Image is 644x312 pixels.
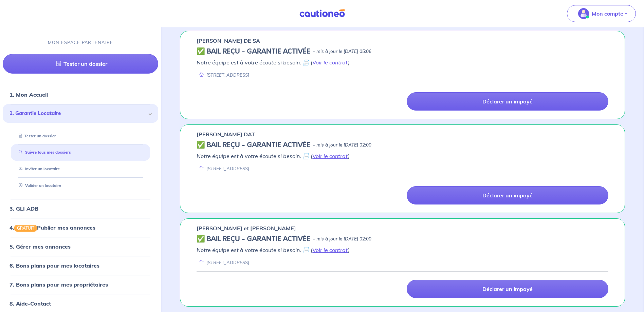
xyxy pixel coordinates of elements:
a: 6. Bons plans pour mes locataires [10,262,99,269]
h5: ✅ BAIL REÇU - GARANTIE ACTIVÉE [197,47,310,56]
div: 2. Garantie Locataire [3,104,158,123]
img: Cautioneo [297,9,348,18]
p: MON ESPACE PARTENAIRE [48,39,113,46]
div: Tester un dossier [11,131,150,142]
a: Voir le contrat [312,153,348,159]
div: [STREET_ADDRESS] [197,72,249,78]
img: illu_account_valid_menu.svg [578,8,589,19]
em: Notre équipe est à votre écoute si besoin. 📄 ( ) [197,153,350,159]
em: Notre équipe est à votre écoute si besoin. 📄 ( ) [197,247,350,253]
span: 2. Garantie Locataire [10,110,146,117]
p: [PERSON_NAME] DAT [197,130,255,138]
a: Tester un dossier [3,54,158,74]
div: 6. Bons plans pour mes locataires [3,259,158,272]
div: [STREET_ADDRESS] [197,165,249,172]
div: state: CONTRACT-VALIDATED, Context: IN-MANAGEMENT,IS-GL-CAUTION [197,141,608,149]
a: Inviter un locataire [16,167,60,171]
a: Déclarer un impayé [407,92,608,111]
div: 3. GLI ADB [3,202,158,215]
div: Inviter un locataire [11,163,150,175]
p: - mis à jour le [DATE] 02:00 [313,236,371,242]
p: - mis à jour le [DATE] 05:06 [313,48,371,55]
a: Voir le contrat [312,59,348,66]
div: Suivre tous mes dossiers [11,147,150,158]
a: Valider un locataire [16,183,61,188]
p: Déclarer un impayé [482,98,533,105]
p: Mon compte [592,9,623,18]
div: [STREET_ADDRESS] [197,259,249,266]
a: 1. Mon Accueil [10,91,48,98]
div: 5. Gérer mes annonces [3,240,158,253]
p: [PERSON_NAME] DE SA [197,37,260,45]
a: 7. Bons plans pour mes propriétaires [10,281,108,288]
h5: ✅ BAIL REÇU - GARANTIE ACTIVÉE [197,141,310,149]
p: - mis à jour le [DATE] 02:00 [313,142,371,149]
a: Déclarer un impayé [407,186,608,204]
div: 1. Mon Accueil [3,88,158,101]
div: state: CONTRACT-VALIDATED, Context: IN-MANAGEMENT,IS-GL-CAUTION [197,47,608,56]
div: Valider un locataire [11,180,150,191]
a: Tester un dossier [16,134,56,138]
button: illu_account_valid_menu.svgMon compte [567,5,636,22]
div: 4.GRATUITPublier mes annonces [3,221,158,234]
a: 3. GLI ADB [10,205,38,212]
a: Suivre tous mes dossiers [16,150,71,155]
p: Déclarer un impayé [482,286,533,292]
a: 5. Gérer mes annonces [10,243,71,250]
a: Déclarer un impayé [407,280,608,298]
p: [PERSON_NAME] et [PERSON_NAME] [197,224,296,232]
a: 4.GRATUITPublier mes annonces [10,224,95,231]
a: 8. Aide-Contact [10,300,51,307]
div: state: CONTRACT-VALIDATED, Context: IN-MANAGEMENT,IS-GL-CAUTION [197,235,608,243]
div: 8. Aide-Contact [3,297,158,310]
h5: ✅ BAIL REÇU - GARANTIE ACTIVÉE [197,235,310,243]
div: 7. Bons plans pour mes propriétaires [3,278,158,291]
p: Déclarer un impayé [482,192,533,199]
a: Voir le contrat [312,247,348,253]
em: Notre équipe est à votre écoute si besoin. 📄 ( ) [197,59,350,66]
